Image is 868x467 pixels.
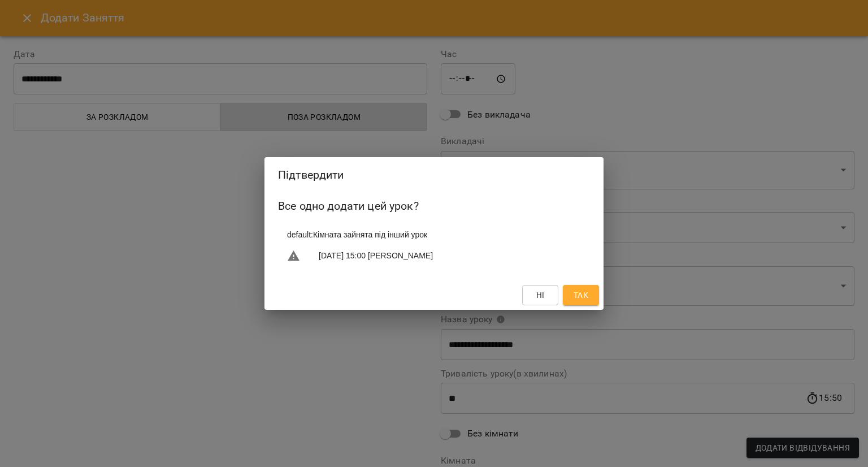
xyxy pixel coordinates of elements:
[574,288,588,302] span: Так
[522,285,558,305] button: Ні
[278,197,590,215] h6: Все одно додати цей урок?
[278,224,590,245] li: default : Кімната зайнята під інший урок
[278,245,590,267] li: [DATE] 15:00 [PERSON_NAME]
[563,285,599,305] button: Так
[536,288,545,302] span: Ні
[278,166,590,184] h2: Підтвердити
